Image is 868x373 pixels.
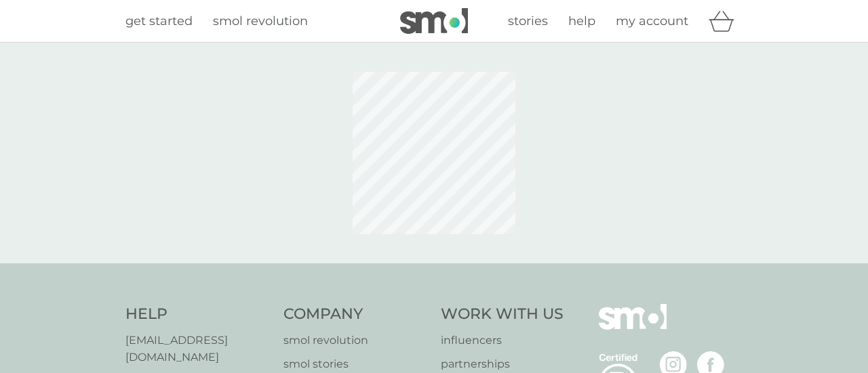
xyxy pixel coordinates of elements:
a: stories [508,12,548,31]
a: help [568,12,595,31]
a: smol stories [283,355,428,373]
img: smol [400,8,468,34]
a: partnerships [441,355,564,373]
a: my account [616,12,688,31]
span: get started [125,14,193,28]
h4: Work With Us [441,304,564,325]
h4: Company [283,304,428,325]
a: smol revolution [283,332,428,349]
span: stories [508,14,548,28]
img: smol [599,304,667,350]
a: influencers [441,332,564,349]
div: basket [709,7,743,35]
span: smol revolution [213,14,308,28]
a: get started [125,12,193,31]
h4: Help [125,304,270,325]
a: [EMAIL_ADDRESS][DOMAIN_NAME] [125,332,270,366]
a: smol revolution [213,12,308,31]
span: my account [616,14,688,28]
span: help [568,14,595,28]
